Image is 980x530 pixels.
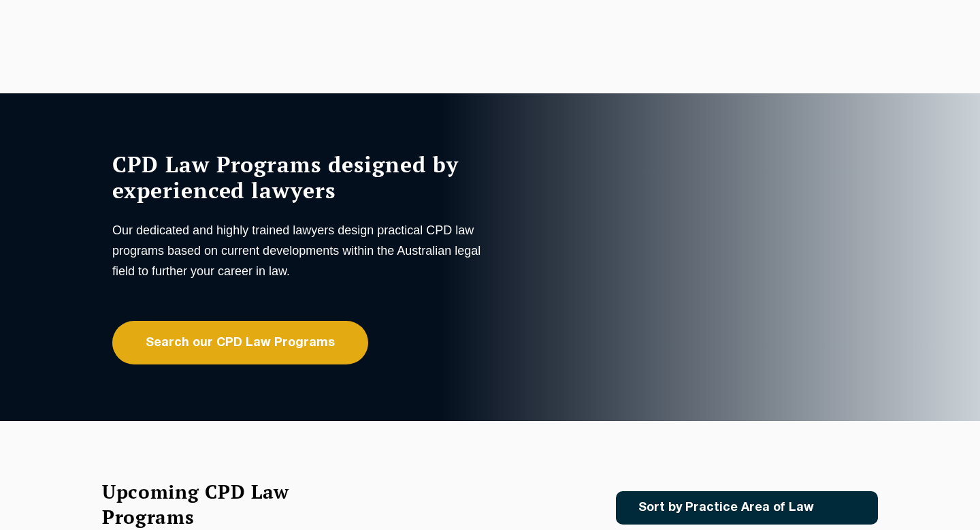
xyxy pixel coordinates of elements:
[102,479,323,529] h2: Upcoming CPD Law Programs
[616,491,878,525] a: Sort by Practice Area of Law
[112,220,487,281] p: Our dedicated and highly trained lawyers design practical CPD law programs based on current devel...
[112,151,487,203] h1: CPD Law Programs designed by experienced lawyers
[112,321,368,364] a: Search our CPD Law Programs
[836,502,851,514] img: Icon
